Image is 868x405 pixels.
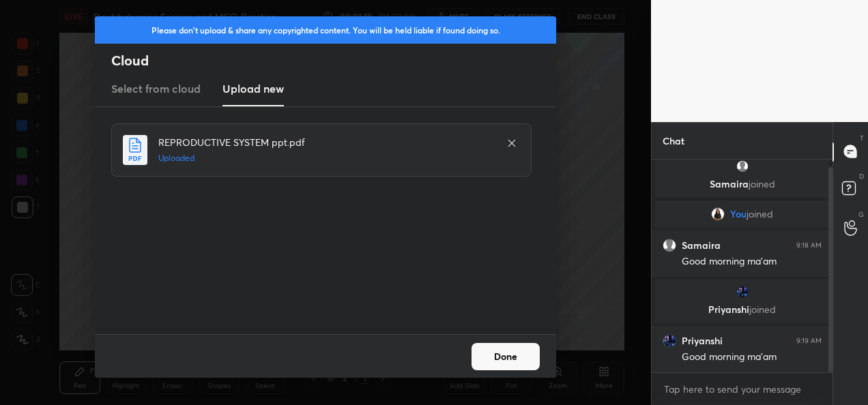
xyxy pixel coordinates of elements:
[860,133,864,143] p: T
[730,209,747,220] span: You
[749,303,776,316] span: joined
[158,135,493,149] h4: REPRODUCTIVE SYSTEM ppt.pdf
[95,16,556,44] div: Please don't upload & share any copyrighted content. You will be held liable if found doing so.
[749,177,775,190] span: joined
[859,171,864,181] p: D
[747,209,773,220] span: joined
[663,239,676,252] img: default.png
[736,160,749,173] img: default.png
[652,160,833,372] div: grid
[736,285,749,299] img: 3
[682,350,822,364] div: Good morning ma'am
[663,304,821,315] p: Priyanshi
[663,179,821,190] p: Samaira
[158,152,493,164] h5: Uploaded
[652,123,695,159] p: Chat
[682,335,723,347] h6: Priyanshi
[663,334,676,348] img: 3
[222,80,284,97] h3: Upload new
[111,52,556,70] h2: Cloud
[711,207,725,221] img: 31e0e67977fa4eb481ffbcafe7fbc2ad.jpg
[796,241,822,250] div: 9:18 AM
[796,337,822,345] div: 9:19 AM
[682,239,721,252] h6: Samaira
[858,209,864,220] p: G
[682,255,822,269] div: Good morning ma'am
[472,343,540,370] button: Done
